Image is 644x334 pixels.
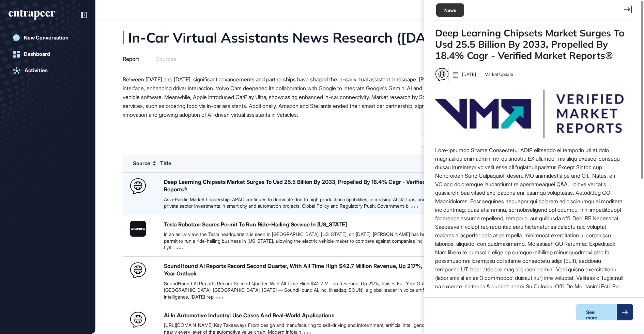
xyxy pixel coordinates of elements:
[9,31,87,45] a: New Conversation
[25,67,48,74] div: Activities
[576,304,633,320] a: See more
[9,47,87,61] a: Dashboard
[130,312,146,328] img: placeholder.png
[576,304,617,320] div: See more
[9,10,55,20] div: entrapeer-logo
[130,221,146,237] img: cnbc.png
[435,27,633,61] div: Deep Learning Chipsets Market Surges To Usd 25.5 Billion By 2033, Propelled By 18.4% Cagr - Verif...
[123,31,571,44] div: In-Car Virtual Assistants News Research ([DATE]–[DATE])
[453,71,476,78] div: [DATE]
[160,160,171,166] span: Title
[130,263,146,278] img: placeholder.png
[164,312,334,319] div: Ai In Automotive Industry: Use Cases And Real-World Applications
[133,161,156,166] button: Source
[480,71,513,78] div: Market Update
[130,178,146,194] img: placeholder.png
[164,262,458,277] div: SoundHound AI Reports Record Second Quarter, With All Time High $42.7 Million Revenue, Up 217%, R...
[435,90,624,138] img: cb96b4921336b5236f7d10210c265d54
[24,35,68,41] div: New Conversation
[9,64,87,77] a: Activities
[123,56,139,62] div: Report
[133,161,150,166] span: Source
[164,280,458,300] div: SoundHound AI Reports Record Second Quarter, With All Time High $42.7 Million Revenue, Up 217%, R...
[435,68,448,81] img: placeholder.png
[24,51,50,57] div: Dashboard
[164,231,458,251] div: In an aerial view, the Tesla headquarters is seen in [GEOGRAPHIC_DATA], [US_STATE], on [DATE]. [P...
[164,196,458,209] div: Asia-Pacific Market Leadership: APAC continues to dominate due to high production capabilities, i...
[123,75,617,119] p: Between [DATE] and [DATE], significant advancements and partnerships have shaped the in-car virtu...
[164,178,458,193] div: Deep Learning Chipsets Market Surges To Usd 25.5 Billion By 2033, Propelled By 18.4% Cagr - Verif...
[164,221,347,228] div: Tesla Robotaxi Scores Permit To Run Ride-Hailing Service In [US_STATE]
